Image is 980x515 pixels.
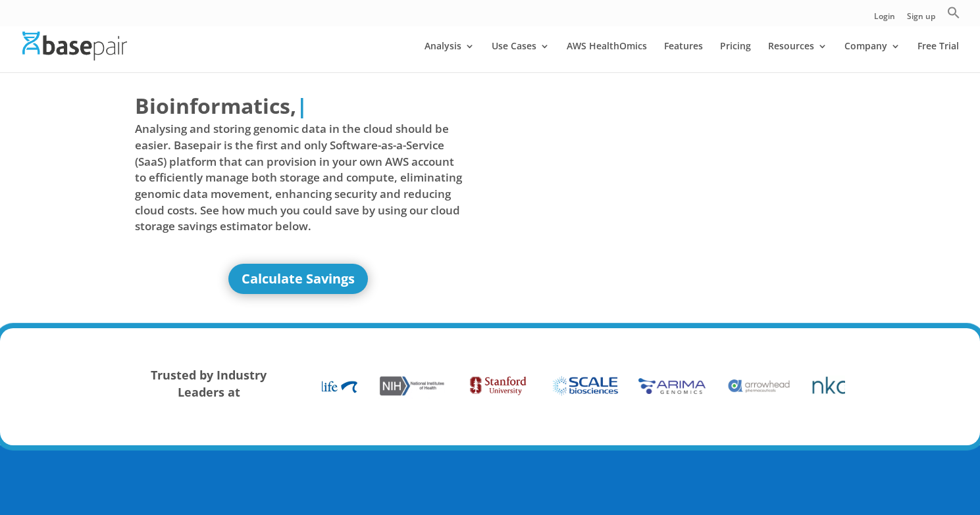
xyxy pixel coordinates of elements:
a: Resources [768,41,827,72]
a: Analysis [425,41,475,72]
span: Bioinformatics, [135,91,296,121]
a: Login [874,12,895,26]
svg: Search [947,6,960,19]
span: | [296,91,308,120]
a: Free Trial [917,41,959,72]
iframe: Basepair - NGS Analysis Simplified [500,91,828,275]
a: AWS HealthOmics [567,41,647,72]
strong: Trusted by Industry Leaders at [151,367,267,400]
a: Company [844,41,900,72]
a: Sign up [907,12,935,26]
img: Basepair [22,32,127,60]
a: Use Cases [492,41,550,72]
a: Search Icon Link [947,6,960,26]
a: Features [664,41,703,72]
a: Calculate Savings [228,264,368,294]
span: Analysing and storing genomic data in the cloud should be easier. Basepair is the first and only ... [135,121,463,234]
a: Pricing [720,41,751,72]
